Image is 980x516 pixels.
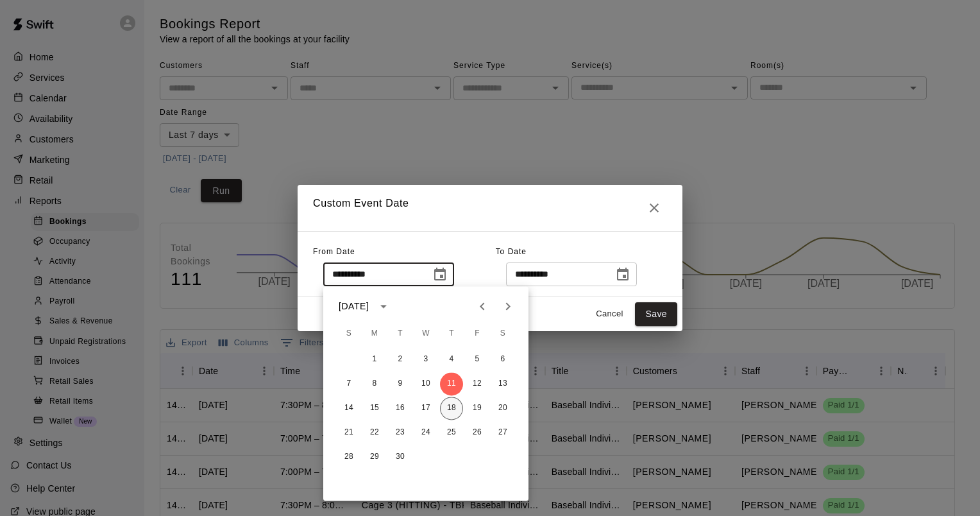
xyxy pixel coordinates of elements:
[491,397,514,420] button: 20
[373,295,394,317] button: calendar view is open, switch to year view
[389,445,412,469] button: 30
[414,421,437,444] button: 24
[466,348,489,371] button: 5
[427,262,453,288] button: Choose date, selected date is Sep 11, 2025
[440,348,463,371] button: 4
[491,348,514,371] button: 6
[466,421,489,444] button: 26
[389,348,412,371] button: 2
[414,321,437,347] span: Wednesday
[635,302,677,326] button: Save
[641,195,667,221] button: Close
[414,348,437,371] button: 3
[389,372,412,395] button: 9
[389,421,412,444] button: 23
[440,321,463,347] span: Thursday
[389,397,412,420] button: 16
[363,421,386,444] button: 22
[495,293,521,319] button: Next month
[339,300,369,313] div: [DATE]
[337,421,360,444] button: 21
[337,397,360,420] button: 14
[313,247,355,256] span: From Date
[440,372,463,395] button: 11
[389,321,412,347] span: Tuesday
[466,321,489,347] span: Friday
[469,293,495,319] button: Previous month
[337,321,360,347] span: Sunday
[496,247,527,256] span: To Date
[491,372,514,395] button: 13
[337,372,360,395] button: 7
[440,397,463,420] button: 18
[414,397,437,420] button: 17
[337,445,360,469] button: 28
[363,397,386,420] button: 15
[414,372,437,395] button: 10
[491,321,514,347] span: Saturday
[298,185,682,231] h2: Custom Event Date
[440,421,463,444] button: 25
[363,348,386,371] button: 1
[363,445,386,469] button: 29
[491,421,514,444] button: 27
[466,372,489,395] button: 12
[363,372,386,395] button: 8
[363,321,386,347] span: Monday
[466,397,489,420] button: 19
[589,304,630,324] button: Cancel
[610,262,636,288] button: Choose date, selected date is Sep 18, 2025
